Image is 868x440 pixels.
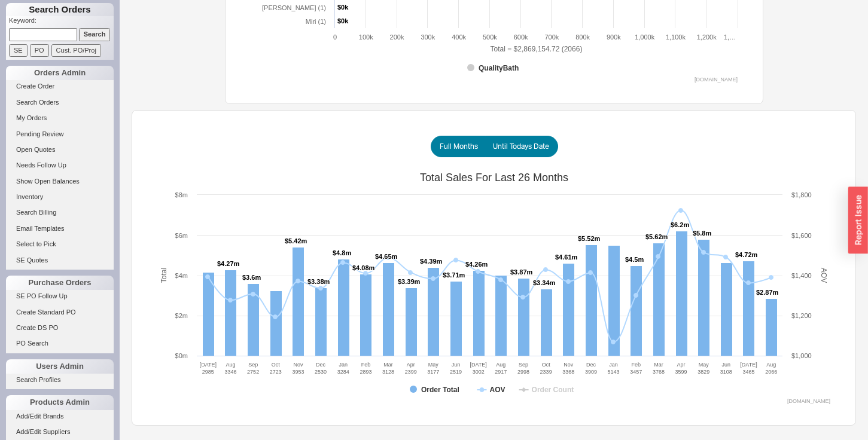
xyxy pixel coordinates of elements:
[306,18,326,25] tspan: Miri (1)
[337,17,349,25] tspan: $0k
[720,369,732,375] tspan: 3108
[465,261,488,268] tspan: $4.26m
[532,386,574,394] tspan: Order Count
[9,44,28,57] input: SE
[359,33,373,41] text: 100k
[160,268,168,283] tspan: Total
[383,362,393,368] tspan: Mar
[6,191,114,203] a: Inventory
[6,143,114,156] a: Open Quotes
[540,369,552,375] tspan: 2339
[6,410,114,423] a: Add/Edit Brands
[740,362,757,368] tspan: [DATE]
[270,369,282,375] tspan: 2723
[631,362,641,368] tspan: Feb
[307,278,330,285] tspan: $3.38m
[724,33,736,41] tspan: 1,…
[242,274,261,281] tspan: $3.6m
[262,4,326,11] tspan: [PERSON_NAME] (1)
[293,362,303,368] tspan: Nov
[6,322,114,334] a: Create DS PO
[675,369,687,375] tspan: 3599
[316,362,326,368] tspan: Dec
[654,362,663,368] tspan: Mar
[578,235,601,242] tspan: $5.52m
[6,3,114,16] h1: Search Orders
[698,369,709,375] tspan: 3829
[735,251,758,258] tspan: $4.72m
[743,369,755,375] tspan: 3465
[6,175,114,188] a: Show Open Balances
[671,221,689,228] tspan: $6.2m
[517,369,529,375] tspan: 2998
[677,362,686,368] tspan: Apr
[695,77,738,82] text: [DOMAIN_NAME]
[382,369,394,375] tspan: 3128
[765,369,777,375] tspan: 2066
[202,369,214,375] tspan: 2985
[175,272,188,279] text: $4m
[421,33,435,41] text: 300k
[564,362,574,368] tspan: Nov
[586,362,596,368] tspan: Dec
[285,237,307,245] tspan: $5.42m
[6,290,114,302] a: SE PO Follow Up
[473,369,485,375] tspan: 3002
[333,33,337,41] text: 0
[6,128,114,140] a: Pending Review
[224,369,236,375] tspan: 3346
[440,142,478,151] span: Full Months
[398,278,421,285] tspan: $3.39m
[352,264,375,271] tspan: $4.08m
[6,238,114,250] a: Select to Pick
[555,253,578,261] tspan: $4.61m
[575,33,590,41] text: 800k
[272,362,281,368] tspan: Oct
[470,362,487,368] tspan: [DATE]
[766,362,776,368] tspan: Aug
[496,362,505,368] tspan: Aug
[6,426,114,438] a: Add/Edit Suppliers
[6,374,114,386] a: Search Profiles
[6,206,114,219] a: Search Billing
[491,44,583,53] tspan: Total = $2,869,154.72 (2066)
[200,362,217,368] tspan: [DATE]
[16,161,66,169] span: Needs Follow Up
[6,80,114,93] a: Create Order
[6,112,114,124] a: My Orders
[653,369,665,375] tspan: 3768
[483,33,497,41] text: 500k
[697,33,717,41] text: 1,200k
[175,232,188,239] text: $6m
[217,260,240,267] tspan: $4.27m
[226,362,235,368] tspan: Aug
[479,64,519,72] tspan: QualityBath
[645,233,668,240] tspan: $5.62m
[542,362,551,368] tspan: Oct
[544,33,559,41] text: 700k
[510,268,533,276] tspan: $3.87m
[443,271,465,279] tspan: $3.71m
[175,312,188,319] text: $2m
[791,272,812,279] text: $1,400
[519,362,528,368] tspan: Sep
[6,222,114,235] a: Email Templates
[405,369,417,375] tspan: 2399
[625,256,644,263] tspan: $4.5m
[791,232,812,239] text: $1,600
[791,312,812,319] text: $1,200
[407,362,415,368] tspan: Apr
[420,258,443,265] tspan: $4.39m
[787,398,830,404] text: [DOMAIN_NAME]
[452,362,461,368] tspan: Jun
[420,172,568,184] tspan: Total Sales For Last 26 Months
[421,386,459,394] tspan: Order Total
[292,369,304,375] tspan: 3953
[6,276,114,290] div: Purchase Orders
[9,16,114,28] p: Keyword:
[493,142,549,151] span: Until Todays Date
[585,369,597,375] tspan: 3909
[533,279,556,286] tspan: $3.34m
[562,369,574,375] tspan: 3368
[635,33,655,41] text: 1,000k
